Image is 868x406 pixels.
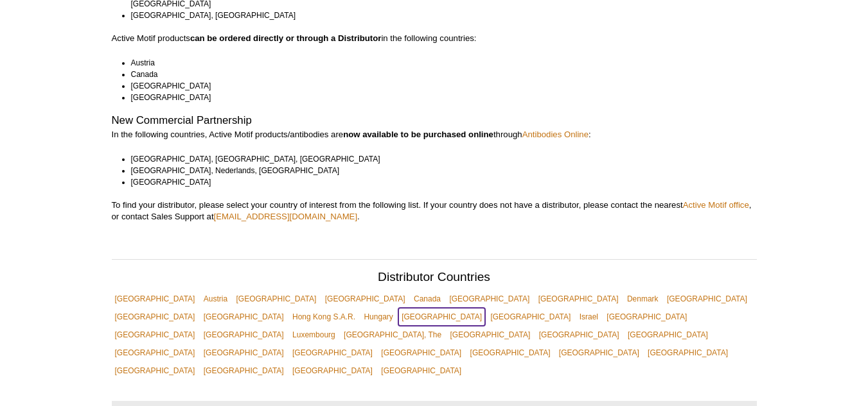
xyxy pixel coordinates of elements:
a: [EMAIL_ADDRESS][DOMAIN_NAME] [214,212,358,221]
li: Austria [131,57,745,69]
a: [GEOGRAPHIC_DATA] [447,326,533,344]
h2: Distributor Countries [112,271,757,287]
a: [GEOGRAPHIC_DATA] [112,308,199,326]
a: [GEOGRAPHIC_DATA] [112,344,199,362]
a: Israel [576,308,601,326]
a: [GEOGRAPHIC_DATA] [200,344,287,362]
p: In the following countries, Active Motif products/antibodies are through : [112,129,757,140]
li: [GEOGRAPHIC_DATA], [GEOGRAPHIC_DATA], [GEOGRAPHIC_DATA] [131,153,745,165]
a: Hong Kong S.A.R. [289,308,359,326]
a: Denmark [624,290,662,308]
a: Antibodies Online [522,130,589,139]
li: [GEOGRAPHIC_DATA] [131,80,745,92]
a: [GEOGRAPHIC_DATA] [556,344,642,362]
a: [GEOGRAPHIC_DATA] [664,290,750,308]
h2: New Commercial Partnership [112,115,757,126]
a: [GEOGRAPHIC_DATA] [112,290,199,308]
a: [GEOGRAPHIC_DATA] [289,344,376,362]
a: Austria [200,290,231,308]
a: [GEOGRAPHIC_DATA] [112,362,199,380]
a: Hungary [360,308,396,326]
a: [GEOGRAPHIC_DATA] [467,344,554,362]
a: [GEOGRAPHIC_DATA] [200,326,287,344]
a: Canada [411,290,444,308]
p: Active Motif products in the following countries: [112,33,757,44]
strong: now available to be purchased online [343,130,493,139]
a: [GEOGRAPHIC_DATA] [200,308,287,326]
a: [GEOGRAPHIC_DATA] [535,290,622,308]
a: [GEOGRAPHIC_DATA] [112,326,199,344]
li: [GEOGRAPHIC_DATA], Nederlands, [GEOGRAPHIC_DATA] [131,165,745,176]
a: Active Motif office [683,200,749,210]
a: [GEOGRAPHIC_DATA] [378,344,465,362]
li: [GEOGRAPHIC_DATA] [131,176,745,188]
strong: can be ordered directly or through a Distributor [190,33,382,43]
li: [GEOGRAPHIC_DATA] [131,92,745,103]
a: [GEOGRAPHIC_DATA] [624,326,711,344]
li: [GEOGRAPHIC_DATA], [GEOGRAPHIC_DATA] [131,10,745,21]
li: Canada [131,69,745,80]
a: [GEOGRAPHIC_DATA] [603,308,690,326]
a: [GEOGRAPHIC_DATA] [487,308,574,326]
a: [GEOGRAPHIC_DATA] [200,362,287,380]
a: [GEOGRAPHIC_DATA] [322,290,409,308]
a: [GEOGRAPHIC_DATA] [644,344,731,362]
a: [GEOGRAPHIC_DATA] [446,290,533,308]
a: [GEOGRAPHIC_DATA] [536,326,623,344]
a: Luxembourg [289,326,339,344]
a: [GEOGRAPHIC_DATA] [398,308,485,326]
a: [GEOGRAPHIC_DATA] [378,362,465,380]
a: [GEOGRAPHIC_DATA], The [341,326,445,344]
a: [GEOGRAPHIC_DATA] [233,290,319,308]
p: To find your distributor, please select your country of interest from the following list. If your... [112,199,757,223]
a: [GEOGRAPHIC_DATA] [289,362,376,380]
